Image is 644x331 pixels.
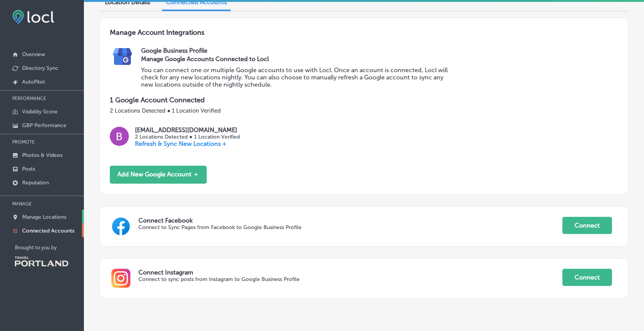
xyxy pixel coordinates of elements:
p: 2 Locations Detected ● 1 Location Verified [110,107,618,114]
img: Travel Portland [15,257,68,266]
p: 1 Google Account Connected [110,96,618,104]
p: Overview [22,51,45,58]
p: Refresh & Sync New Locations + [135,140,239,147]
h2: Google Business Profile [141,47,618,54]
button: Connect [562,217,612,234]
p: Brought to you by [15,245,84,250]
h3: Manage Account Integrations [110,28,618,47]
p: Reputation [22,179,49,186]
p: AutoPilot [22,79,45,85]
img: fda3e92497d09a02dc62c9cd864e3231.png [12,10,54,24]
p: Manage Locations [22,214,66,220]
p: 2 Locations Detected ● 1 Location Verified [135,134,239,140]
p: Connect Facebook [138,217,562,224]
p: Connect to Sync Pages from Facebook to Google Business Profile [138,224,478,231]
p: Connect Instagram [138,269,562,276]
p: Photos & Videos [22,152,63,158]
p: Visibility Score [22,108,58,115]
button: Add New Google Account ＋ [110,166,207,184]
p: Directory Sync [22,65,58,71]
p: Posts [22,166,35,172]
p: Connected Accounts [22,228,74,234]
p: You can connect one or multiple Google accounts to use with Locl. Once an account is connected, L... [141,66,451,88]
p: Connect to sync posts from Instagram to Google Business Profile [138,276,478,283]
h3: Manage Google Accounts Connected to Locl [141,55,451,63]
button: Connect [562,269,612,286]
p: [EMAIL_ADDRESS][DOMAIN_NAME] [135,126,239,134]
p: GBP Performance [22,122,66,129]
